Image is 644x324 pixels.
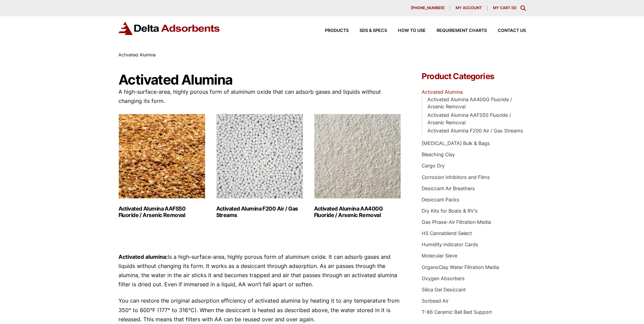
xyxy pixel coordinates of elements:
[118,114,205,199] img: Activated Alumina AAFS50 Fluoride / Arsenic Removal
[422,275,465,281] a: Oxygen Absorbers
[456,6,482,10] span: My account
[437,29,487,33] span: Requirement Charts
[118,72,402,87] h1: Activated Alumina
[118,253,168,260] strong: Activated alumina:
[498,29,526,33] span: Contact Us
[427,128,523,133] a: Activated Alumina F200 Air / Gas Streams
[422,174,490,180] a: Corrosion Inhibitors and Films
[422,253,457,258] a: Molecular Sieve
[422,287,466,292] a: Silica Gel Desiccant
[422,309,492,315] a: T-86 Ceramic Ball Bed Support
[314,114,401,218] a: Visit product category Activated Alumina AA400G Fluoride / Arsenic Removal
[513,5,515,10] span: 0
[118,114,205,218] a: Visit product category Activated Alumina AAFS50 Fluoride / Arsenic Removal
[487,29,526,33] a: Contact Us
[387,29,426,33] a: How to Use
[314,114,401,199] img: Activated Alumina AA400G Fluoride / Arsenic Removal
[325,29,349,33] span: Products
[216,205,303,218] h2: Activated Alumina F200 Air / Gas Streams
[422,264,499,270] a: OrganoClay Water Filtration Media
[411,6,444,10] span: [PHONE_NUMBER]
[360,29,387,33] span: SDS & SPECS
[422,163,445,168] a: Cargo Dry
[118,87,402,106] p: A high-surface-area, highly porous form of aluminum oxide that can adsorb gases and liquids witho...
[314,29,349,33] a: Products
[314,205,401,218] h2: Activated Alumina AA400G Fluoride / Arsenic Removal
[118,22,220,35] img: Delta Adsorbents
[493,5,516,10] a: My Cart (0)
[520,5,526,11] div: Toggle Modal Content
[422,140,490,146] a: [MEDICAL_DATA] Bulk & Bags
[422,197,459,202] a: Desiccant Packs
[427,96,512,110] a: Activated Alumina AA400G Fluoride / Arsenic Removal
[426,29,487,33] a: Requirement Charts
[118,52,155,57] span: Activated Alumina
[422,219,491,225] a: Gas Phase-Air Filtration Media
[422,185,475,191] a: Desiccant Air Breathers
[349,29,387,33] a: SDS & SPECS
[118,296,402,324] p: You can restore the original adsorption efficiency of activated alumina by heating it to any temp...
[405,5,450,11] a: [PHONE_NUMBER]
[422,298,448,304] a: Sorbead Air
[398,29,426,33] span: How to Use
[422,89,463,95] a: Activated Alumina
[422,72,526,80] h4: Product Categories
[118,252,402,289] p: Is a high-surface-area, highly porous form of aluminum oxide. It can adsorb gases and liquids wit...
[422,208,478,214] a: Dry Kits for Boats & RV's
[118,205,205,218] h2: Activated Alumina AAFS50 Fluoride / Arsenic Removal
[450,5,487,11] a: My account
[216,114,303,218] a: Visit product category Activated Alumina F200 Air / Gas Streams
[422,151,455,157] a: Bleaching Clay
[427,112,511,125] a: Activated Alumina AAFS50 Fluoride / Arsenic Removal
[422,230,472,236] a: HS Cannablend Select
[216,114,303,199] img: Activated Alumina F200 Air / Gas Streams
[422,241,478,247] a: Humidity Indicator Cards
